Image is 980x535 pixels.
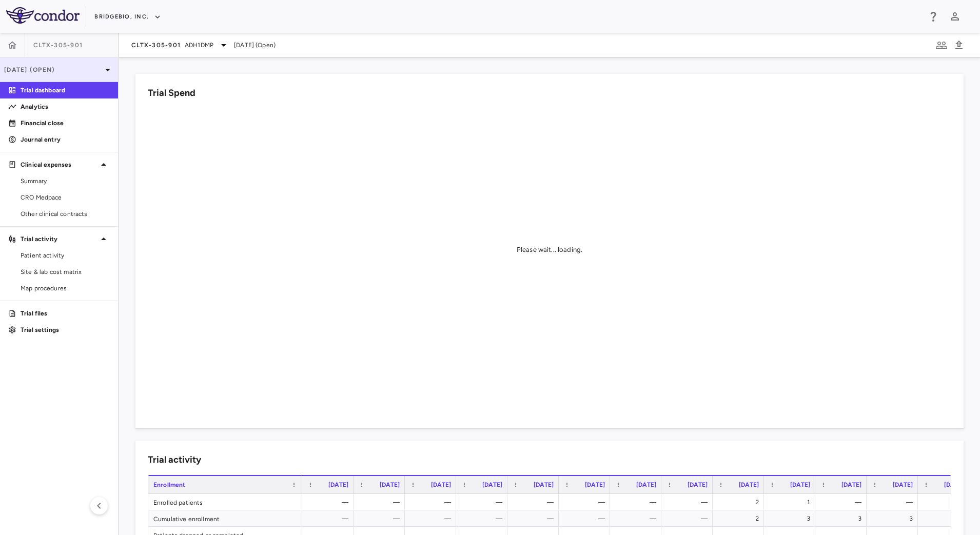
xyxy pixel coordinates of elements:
[739,481,759,488] span: [DATE]
[619,510,656,527] div: —
[21,160,97,169] p: Clinical expenses
[773,510,810,527] div: 3
[21,176,110,186] span: Summary
[148,510,302,526] div: Cumulative enrollment
[944,481,964,488] span: [DATE]
[636,481,656,488] span: [DATE]
[431,481,451,488] span: [DATE]
[363,494,400,510] div: —
[585,481,605,488] span: [DATE]
[414,510,451,527] div: —
[671,494,708,510] div: —
[148,86,195,100] h6: Trial Spend
[841,481,861,488] span: [DATE]
[876,510,913,527] div: 3
[148,494,302,510] div: Enrolled patients
[688,481,708,488] span: [DATE]
[148,453,201,467] h6: Trial activity
[671,510,708,527] div: —
[311,494,348,510] div: —
[21,118,110,128] p: Financial close
[94,9,161,25] button: BridgeBio, Inc.
[465,510,502,527] div: —
[517,245,582,254] div: Please wait... loading.
[6,7,80,24] img: logo-full-SnFGN8VE.png
[722,494,759,510] div: 2
[380,481,400,488] span: [DATE]
[825,494,861,510] div: —
[465,494,502,510] div: —
[131,41,181,49] span: CLTX-305-901
[619,494,656,510] div: —
[328,481,348,488] span: [DATE]
[21,325,110,334] p: Trial settings
[21,135,110,144] p: Journal entry
[534,481,554,488] span: [DATE]
[185,41,213,50] span: ADH1DMP
[21,86,110,95] p: Trial dashboard
[4,65,102,74] p: [DATE] (Open)
[21,251,110,260] span: Patient activity
[21,284,110,293] span: Map procedures
[21,209,110,219] span: Other clinical contracts
[482,481,502,488] span: [DATE]
[568,494,605,510] div: —
[517,494,554,510] div: —
[927,510,964,527] div: 5
[21,234,97,244] p: Trial activity
[790,481,810,488] span: [DATE]
[414,494,451,510] div: —
[568,510,605,527] div: —
[311,510,348,527] div: —
[363,510,400,527] div: —
[773,494,810,510] div: 1
[927,494,964,510] div: 2
[21,309,110,318] p: Trial files
[21,267,110,276] span: Site & lab cost matrix
[234,41,276,50] span: [DATE] (Open)
[517,510,554,527] div: —
[21,193,110,202] span: CRO Medpace
[21,102,110,111] p: Analytics
[722,510,759,527] div: 2
[825,510,861,527] div: 3
[876,494,913,510] div: —
[33,41,83,49] span: CLTX-305-901
[153,481,186,488] span: Enrollment
[893,481,913,488] span: [DATE]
